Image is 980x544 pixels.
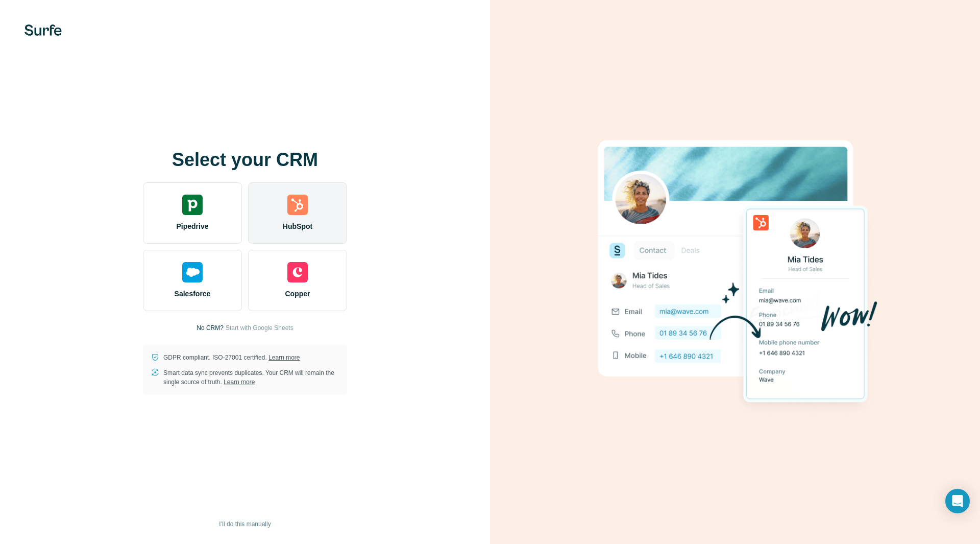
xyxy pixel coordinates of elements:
img: Surfe's logo [24,25,62,36]
span: HubSpot [283,221,312,231]
img: hubspot's logo [287,195,308,215]
button: I’ll do this manually [212,516,278,532]
span: Salesforce [175,289,211,299]
img: copper's logo [287,262,308,282]
p: GDPR compliant. ISO-27001 certified. [163,353,300,362]
img: pipedrive's logo [182,195,203,215]
a: Learn more [268,354,300,361]
span: I’ll do this manually [219,519,271,529]
img: HUBSPOT image [592,124,878,420]
span: Pipedrive [176,221,208,231]
h1: Select your CRM [143,150,347,170]
span: Copper [285,289,310,299]
div: Open Intercom Messenger [945,489,970,513]
a: Learn more [224,379,255,386]
p: Smart data sync prevents duplicates. Your CRM will remain the single source of truth. [163,368,339,387]
button: Start with Google Sheets [226,323,293,333]
img: salesforce's logo [182,262,203,282]
p: No CRM? [197,323,224,333]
